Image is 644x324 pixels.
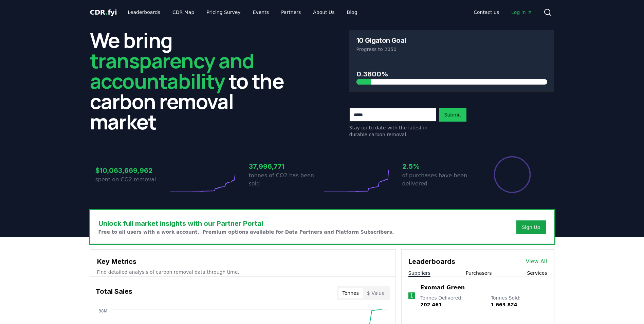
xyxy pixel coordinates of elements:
h3: Unlock full market insights with our Partner Portal [98,218,394,229]
nav: Main [468,6,538,18]
p: Tonnes Sold : [491,294,547,308]
h2: We bring to the carbon removal market [90,30,295,132]
span: 202 461 [420,302,442,307]
a: Events [247,6,274,18]
p: Progress to 2050 [356,46,547,53]
a: Partners [276,6,306,18]
div: Percentage of sales delivered [493,156,531,194]
a: CDR.fyi [90,7,117,17]
button: Submit [439,108,467,122]
tspan: 38M [98,309,107,313]
a: Log in [506,6,538,18]
button: Suppliers [408,270,430,276]
span: transparency and accountability [90,47,254,95]
h3: Total Sales [96,286,132,300]
a: Exomad Green [420,284,465,292]
nav: Main [122,6,363,18]
p: of purchases have been delivered [402,172,476,188]
button: Sign Up [516,220,546,234]
h3: 2.5% [402,161,476,172]
span: Log in [511,9,532,16]
a: Contact us [468,6,504,18]
button: Tonnes [338,288,363,299]
p: 1 [410,292,413,300]
a: View All [526,257,547,266]
p: Free to all users with a work account. Premium options available for Data Partners and Platform S... [98,229,394,235]
p: Find detailed analysis of carbon removal data through time. [97,269,389,275]
p: Tonnes Delivered : [420,294,484,308]
h3: Key Metrics [97,256,389,267]
h3: $10,063,669,962 [95,165,169,176]
h3: Leaderboards [408,256,455,267]
h3: 37,996,771 [249,161,322,172]
h3: 0.3800% [356,69,547,79]
p: tonnes of CO2 has been sold [249,172,322,188]
p: spent on CO2 removal [95,176,169,184]
span: CDR fyi [90,8,117,16]
a: CDR Map [167,6,200,18]
a: Leaderboards [122,6,166,18]
span: . [105,8,108,16]
button: Purchasers [466,270,492,276]
a: About Us [308,6,340,18]
button: Services [527,270,547,276]
p: Stay up to date with the latest in durable carbon removal. [349,124,436,138]
a: Blog [342,6,363,18]
a: Pricing Survey [201,6,246,18]
a: Sign Up [522,224,540,231]
span: 1 663 824 [491,302,517,307]
h3: 10 Gigaton Goal [356,37,406,44]
button: $ Value [363,288,389,299]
